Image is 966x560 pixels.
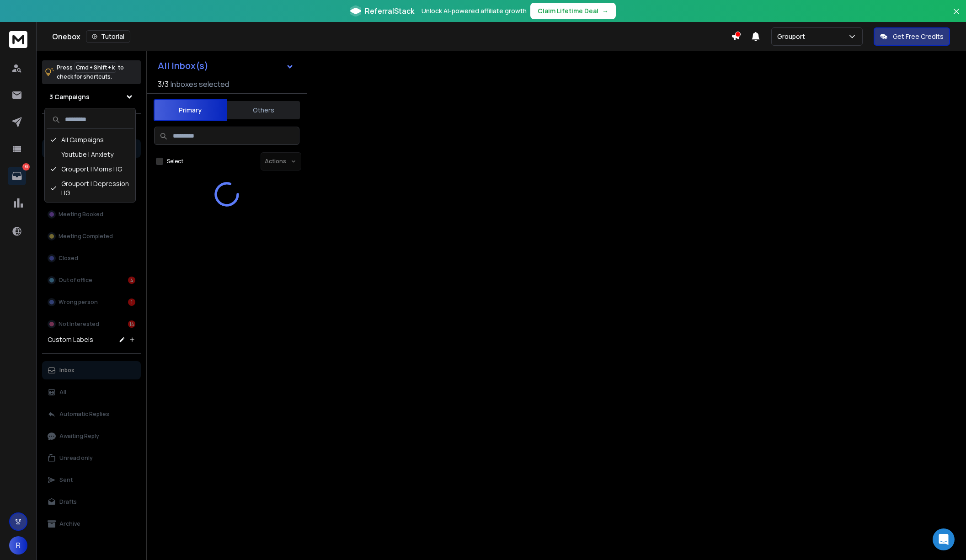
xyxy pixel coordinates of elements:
span: ReferralStack [365,5,414,16]
button: Close banner [950,5,962,27]
h1: All Inbox(s) [158,61,208,70]
div: All Campaigns [47,133,133,147]
span: 3 / 3 [158,79,169,90]
div: Open Intercom Messenger [933,528,955,550]
p: 151 [22,163,30,171]
button: Claim Lifetime Deal [530,3,616,19]
h3: Inboxes selected [171,79,229,90]
h3: Custom Labels [48,335,93,344]
span: → [602,6,608,16]
div: Youtube | Anxiety [47,147,133,162]
p: Get Free Credits [893,32,944,41]
p: Unlock AI-powered affiliate growth [422,6,527,16]
div: Onebox [52,30,731,43]
p: Grouport [777,32,809,41]
span: Cmd + Shift + k [75,62,116,73]
h3: Filters [42,121,141,134]
label: Select [167,158,183,165]
div: Grouport | Depression | IG [47,176,133,200]
h1: 3 Campaigns [49,92,90,101]
button: Tutorial [86,30,130,43]
div: Grouport | Moms | IG [47,162,133,176]
span: R [9,536,27,555]
button: Others [227,100,300,120]
button: Primary [154,99,227,121]
p: Press to check for shortcuts. [57,63,124,81]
